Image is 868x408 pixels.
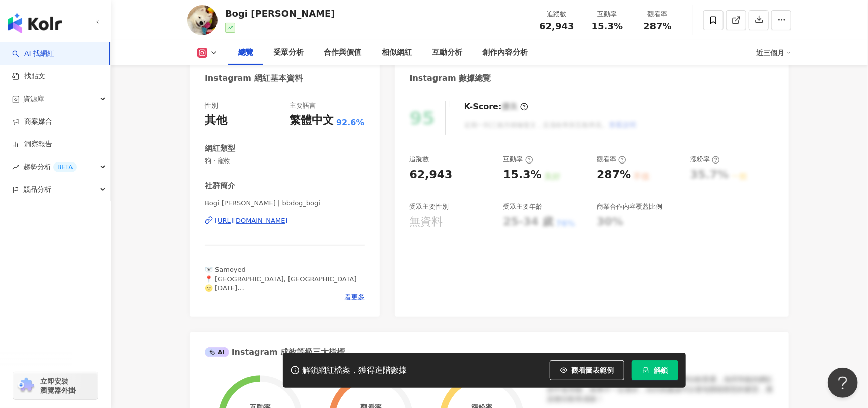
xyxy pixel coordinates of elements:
div: 商業合作內容覆蓋比例 [597,202,662,211]
div: 創作內容分析 [482,47,528,59]
a: searchAI 找網紅 [12,49,54,59]
div: 互動分析 [432,47,462,59]
div: 合作與價值 [324,47,361,59]
div: 該網紅的互動率和漲粉率都不錯，唯獨觀看率比較普通，為同等級的網紅的中低等級，效果不一定會好，但仍然建議可以發包開箱類型的案型，應該會比較有成效！ [547,375,774,404]
div: 受眾分析 [273,47,304,59]
span: 🐻‍❄️ Samoyed 📍 [GEOGRAPHIC_DATA], [GEOGRAPHIC_DATA] 🌝 [DATE] 個性怪異的高敏感寶寶🍼 親人不一定親狗 [205,266,357,310]
span: 287% [643,21,672,31]
div: K-Score : [464,101,528,112]
button: 觀看圖表範例 [550,360,624,380]
div: 觀看率 [638,9,677,19]
div: 15.3% [503,167,541,183]
div: 受眾主要年齡 [503,202,542,211]
a: chrome extension立即安裝 瀏覽器外掛 [13,372,98,399]
div: [URL][DOMAIN_NAME] [215,216,288,225]
div: Instagram 數據總覽 [410,73,491,84]
div: 互動率 [588,9,626,19]
div: Instagram 網紅基本資料 [205,73,303,84]
span: 趨勢分析 [23,155,77,178]
span: 狗 · 寵物 [205,156,365,166]
span: 看更多 [345,293,365,302]
div: 相似網紅 [382,47,412,59]
div: 觀看率 [597,155,626,164]
span: 62,943 [539,21,574,31]
div: 互動率 [503,155,533,164]
div: BETA [53,162,77,172]
div: 漲粉率 [690,155,720,164]
span: 15.3% [592,21,623,31]
div: 受眾主要性別 [410,202,449,211]
span: 競品分析 [23,178,51,201]
div: Instagram 成效等級三大指標 [205,347,345,358]
span: 資源庫 [23,88,44,110]
div: 追蹤數 [410,155,429,164]
span: lock [642,367,649,374]
span: 觀看圖表範例 [571,366,614,374]
span: 解鎖 [654,366,668,374]
a: 洞察報告 [12,139,52,149]
div: 繁體中文 [290,113,334,128]
div: 其他 [205,113,227,128]
img: chrome extension [16,378,36,394]
div: 追蹤數 [538,9,576,19]
div: AI [205,347,229,357]
div: 社群簡介 [205,181,235,191]
div: 主要語言 [290,101,316,110]
div: 總覽 [238,47,253,59]
div: 網紅類型 [205,143,235,154]
span: Bogi [PERSON_NAME] | bbdog_bogi [205,199,365,208]
span: 立即安裝 瀏覽器外掛 [40,377,76,395]
div: 性別 [205,101,218,110]
a: 找貼文 [12,71,45,81]
a: 商案媒合 [12,117,52,127]
div: Bogi [PERSON_NAME] [225,7,335,20]
div: 近三個月 [756,45,791,61]
div: 解鎖網紅檔案，獲得進階數據 [302,365,407,376]
span: 92.6% [336,117,365,128]
span: rise [12,164,19,171]
button: 解鎖 [632,360,678,380]
div: 無資料 [410,214,443,230]
a: [URL][DOMAIN_NAME] [205,216,365,225]
img: logo [8,13,62,33]
div: 287% [597,167,631,183]
div: 62,943 [410,167,453,183]
img: KOL Avatar [187,5,218,35]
